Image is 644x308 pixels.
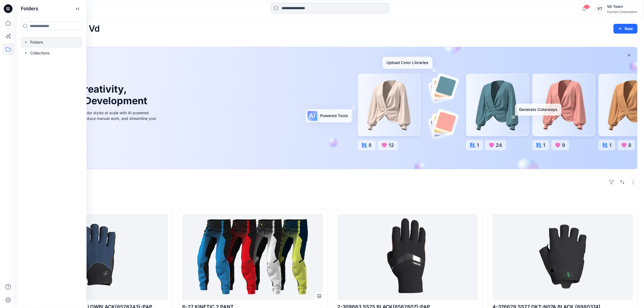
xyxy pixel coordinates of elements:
button: New [613,24,638,34]
a: 4-376629 SS27 DKT-N07A BLACK (8980374) [493,214,633,300]
h4: Styles [23,197,638,204]
span: 65 [584,5,590,9]
a: 6-27 KINETIC 2 PANT [182,214,323,300]
a: Discover more [36,133,158,144]
div: Hyunjin Corporation [607,10,637,14]
div: Explore ideas faster and recolor styles at scale with AI-powered tools that boost creativity, red... [36,110,158,127]
div: Vd Team [607,3,637,10]
a: 2-309663 SS25 BLACK(8562807)-PAP [338,214,478,300]
a: 4-305252 SS25 BLUEYELLOWBLACK(8528243)-PAP [27,214,168,300]
h1: Unleash Creativity, Speed Up Development [36,83,150,107]
div: VT [595,4,605,14]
